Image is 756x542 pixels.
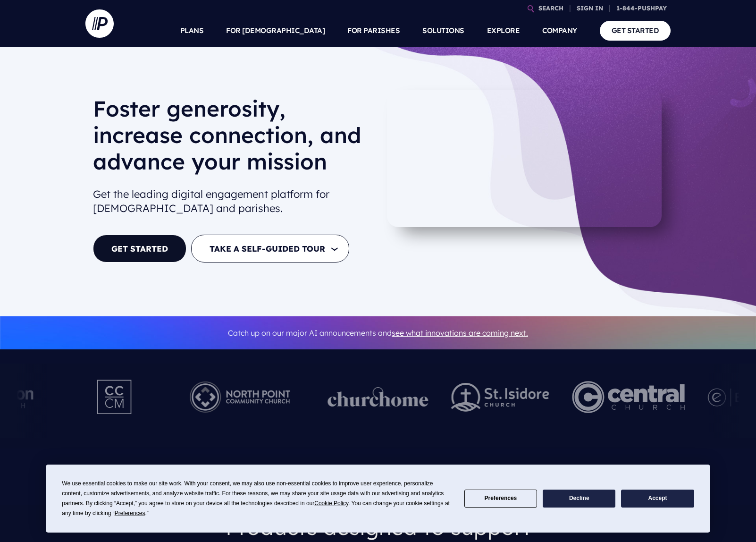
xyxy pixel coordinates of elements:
img: Pushpay_Logo__NorthPoint [175,371,305,423]
img: pp_logos_2 [451,383,549,412]
button: Preferences [464,490,537,508]
h2: Get the leading digital engagement platform for [DEMOGRAPHIC_DATA] and parishes. [93,183,370,220]
a: FOR PARISHES [347,14,400,47]
a: FOR [DEMOGRAPHIC_DATA] [226,14,325,47]
a: PLANS [180,14,204,47]
img: pp_logos_1 [328,387,428,407]
a: SOLUTIONS [422,14,464,47]
button: Decline [543,490,615,508]
a: COMPANY [542,14,577,47]
button: Accept [621,490,694,508]
a: see what innovations are coming next. [392,328,528,338]
img: Pushpay_Logo__CCM [78,371,152,423]
a: EXPLORE [487,14,520,47]
span: Preferences [115,510,145,517]
a: GET STARTED [93,235,186,263]
div: Cookie Consent Prompt [46,465,710,533]
img: Central Church Henderson NV [572,371,685,423]
div: We use essential cookies to make our site work. With your consent, we may also use non-essential ... [62,479,453,518]
p: Catch up on our major AI announcements and [93,322,663,344]
span: Cookie Policy [314,500,348,507]
h1: Foster generosity, increase connection, and advance your mission [93,95,370,182]
a: GET STARTED [600,21,671,40]
button: TAKE A SELF-GUIDED TOUR [191,235,349,263]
